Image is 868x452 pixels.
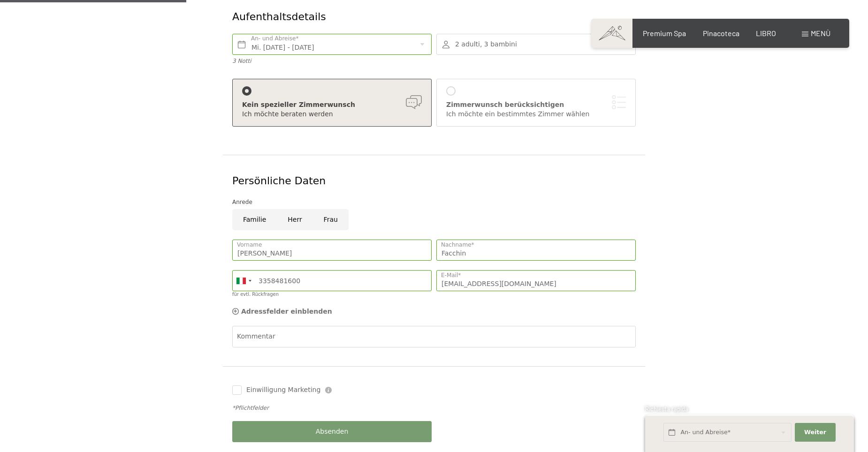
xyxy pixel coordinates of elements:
span: Menù [811,29,830,38]
span: Absenden [316,427,349,437]
span: Adressfelder einblenden [241,308,332,315]
a: Premium Spa [643,29,686,38]
div: Ich möchte ein bestimmtes Zimmer wählen [446,110,626,119]
button: Weiter [795,423,835,442]
span: Einwilligung Marketing [246,385,320,395]
button: Absenden [232,421,432,442]
div: Ich möchte beraten werden [242,110,422,119]
div: Zimmerwunsch berücksichtigen [446,100,626,110]
a: Pinacoteca [703,29,739,38]
a: LIBRO [756,29,776,38]
label: für evtl. Rückfragen [232,292,279,297]
div: Aufenthaltsdetails [232,10,568,24]
span: Richiesta rapida [645,405,688,413]
input: 312 345 6789 [232,270,432,291]
div: *Pflichtfelder [232,404,636,412]
div: Kein spezieller Zimmerwunsch [242,100,422,110]
div: Italy (Italia): +39 [233,271,254,291]
div: Anrede [232,197,636,207]
div: 3 Notti [232,57,432,65]
span: Weiter [804,428,826,437]
div: Persönliche Daten [232,174,636,188]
